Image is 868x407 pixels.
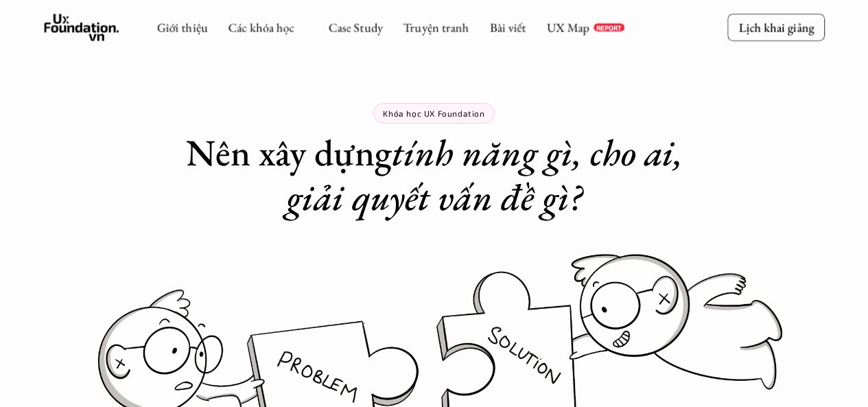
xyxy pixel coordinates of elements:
[403,19,469,35] a: Truyện tranh
[593,23,624,32] a: REPORT
[286,128,691,221] em: tính năng gì, cho ai, giải quyết vấn đề gì?
[546,19,589,35] a: UX Map
[383,108,484,118] p: Khóa học UX Foundation
[160,130,709,220] h1: Nên xây dựng
[228,19,294,35] a: Các khóa học
[738,19,814,35] p: Lịch khai giảng
[156,19,207,35] a: Giới thiệu
[727,14,825,40] a: Lịch khai giảng
[596,23,621,32] p: REPORT
[328,19,382,35] a: Case Study
[489,19,526,35] a: Bài viết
